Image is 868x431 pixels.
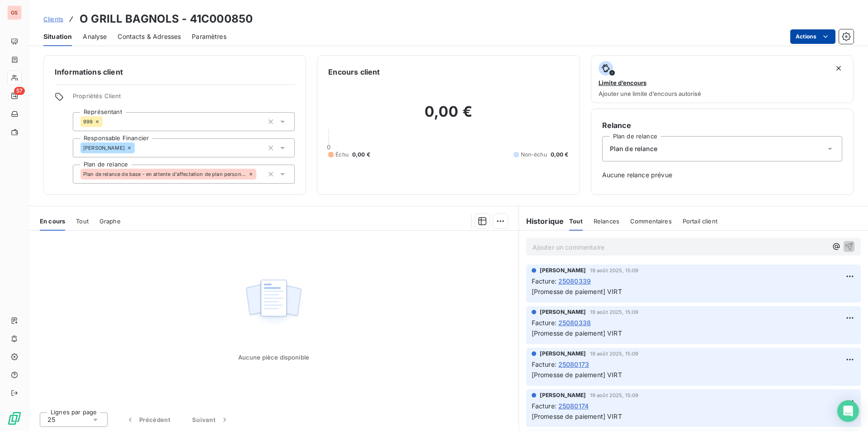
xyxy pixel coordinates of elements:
[245,275,302,331] img: Empty state
[335,151,349,159] span: Échu
[532,412,622,420] span: [Promesse de paiement] VIRT
[328,66,380,77] h6: Encours client
[540,350,586,358] span: [PERSON_NAME]
[519,216,564,227] h6: Historique
[238,354,309,361] span: Aucune pièce disponible
[115,410,181,429] button: Précédent
[532,329,622,337] span: [Promesse de paiement] VIRT
[43,15,63,23] span: Clients
[256,170,264,178] input: Ajouter une valeur
[551,151,569,159] span: 0,00 €
[327,143,330,151] span: 0
[683,218,717,225] span: Portail client
[590,351,639,356] span: 19 août 2025, 15:09
[540,266,586,275] span: [PERSON_NAME]
[790,29,835,44] button: Actions
[532,276,557,286] span: Facture :
[532,288,622,295] span: [Promesse de paiement] VIRT
[43,14,63,24] a: Clients
[352,151,370,159] span: 0,00 €
[135,144,142,152] input: Ajouter une valeur
[532,318,557,327] span: Facture :
[40,218,65,225] span: En cours
[103,118,110,126] input: Ajouter une valeur
[47,415,55,424] span: 25
[76,218,89,225] span: Tout
[7,411,22,426] img: Logo LeanPay
[83,171,246,177] span: Plan de relance de base - en attente d'affectation de plan personnalisée
[558,360,589,369] span: 25080173
[14,87,25,95] span: 57
[590,309,639,315] span: 19 août 2025, 15:09
[590,268,639,273] span: 19 août 2025, 15:09
[594,218,619,225] span: Relances
[837,400,859,422] div: Open Intercom Messenger
[83,32,107,41] span: Analyse
[599,79,646,86] span: Limite d’encours
[602,120,842,131] h6: Relance
[558,401,589,411] span: 25080174
[80,11,253,27] h3: O GRILL BAGNOLS - 41C000850
[7,5,22,20] div: GS
[118,32,181,41] span: Contacts & Adresses
[99,218,121,225] span: Graphe
[83,145,125,151] span: [PERSON_NAME]
[558,276,591,286] span: 25080339
[630,218,672,225] span: Commentaires
[591,55,854,103] button: Limite d’encoursAjouter une limite d’encours autorisé
[192,32,226,41] span: Paramètres
[181,410,240,429] button: Suivant
[328,103,568,130] h2: 0,00 €
[55,66,295,77] h6: Informations client
[532,360,557,369] span: Facture :
[569,218,583,225] span: Tout
[7,89,21,103] a: 57
[610,144,657,153] span: Plan de relance
[558,318,591,327] span: 25080338
[83,119,93,124] span: 999
[532,401,557,411] span: Facture :
[602,171,842,180] span: Aucune relance prévue
[532,371,622,379] span: [Promesse de paiement] VIRT
[521,151,547,159] span: Non-échu
[540,391,586,399] span: [PERSON_NAME]
[43,32,72,41] span: Situation
[540,308,586,316] span: [PERSON_NAME]
[599,90,701,97] span: Ajouter une limite d’encours autorisé
[73,92,295,105] span: Propriétés Client
[590,393,639,398] span: 19 août 2025, 15:09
